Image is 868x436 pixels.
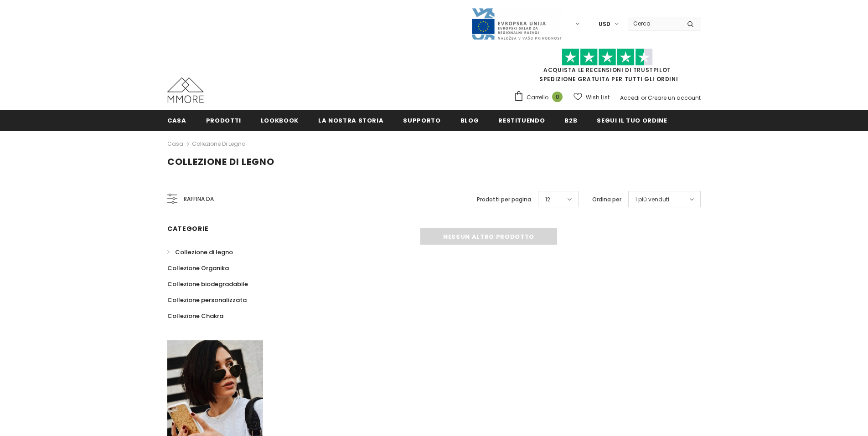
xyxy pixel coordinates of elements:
span: Wish List [586,93,610,102]
span: I più venduti [635,195,669,204]
a: Accedi [620,94,640,102]
span: Collezione Chakra [167,312,223,320]
span: USD [599,20,610,29]
img: Javni Razpis [471,7,562,41]
span: or [641,94,646,102]
a: Restituendo [498,110,545,130]
span: 12 [545,195,550,204]
span: Collezione biodegradabile [167,280,248,288]
span: SPEDIZIONE GRATUITA PER TUTTI GLI ORDINI [514,52,701,83]
span: supporto [403,116,440,125]
span: Prodotti [206,116,241,125]
span: Raffina da [184,194,214,204]
label: Prodotti per pagina [477,195,531,204]
a: Collezione di legno [192,140,245,148]
a: Prodotti [206,110,241,130]
a: Wish List [573,89,610,105]
a: Creare un account [648,94,701,102]
a: Carrello 0 [514,91,567,104]
span: Collezione di legno [167,155,274,168]
a: Javni Razpis [471,20,562,27]
span: Categorie [167,224,208,233]
a: supporto [403,110,440,130]
span: B2B [564,116,577,125]
a: Casa [167,110,186,130]
a: B2B [564,110,577,130]
a: Lookbook [261,110,299,130]
span: Collezione Organika [167,264,229,272]
span: Blog [460,116,479,125]
span: Lookbook [261,116,299,125]
span: Carrello [527,93,548,102]
a: Segui il tuo ordine [597,110,667,130]
span: Casa [167,116,186,125]
a: La nostra storia [318,110,383,130]
img: Fidati di Pilot Stars [562,48,653,66]
a: Casa [167,138,183,149]
span: Segui il tuo ordine [597,116,667,125]
a: Collezione Organika [167,260,229,276]
img: Casi MMORE [167,77,204,103]
input: Search Site [628,17,680,30]
a: Collezione personalizzata [167,292,247,308]
label: Ordina per [592,195,621,204]
span: Collezione di legno [175,248,233,256]
a: Collezione di legno [167,244,233,260]
a: Collezione biodegradabile [167,276,248,292]
span: 0 [552,92,563,102]
span: La nostra storia [318,116,383,125]
a: Collezione Chakra [167,308,223,324]
a: Blog [460,110,479,130]
a: Acquista le recensioni di TrustPilot [543,66,671,74]
span: Restituendo [498,116,545,125]
span: Collezione personalizzata [167,296,247,304]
